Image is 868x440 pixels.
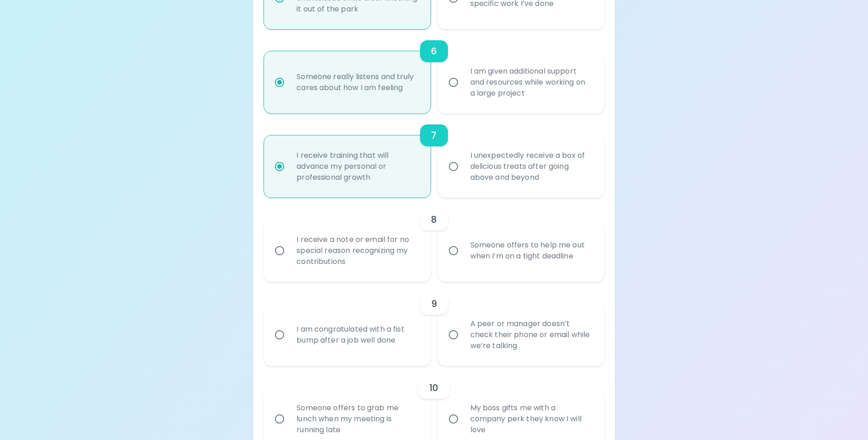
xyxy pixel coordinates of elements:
div: I receive a note or email for no special reason recognizing my contributions [289,223,425,278]
h6: 6 [431,44,437,59]
h6: 7 [431,128,437,143]
div: Someone offers to help me out when I’m on a tight deadline [463,229,599,273]
div: choice-group-check [264,282,604,366]
div: choice-group-check [264,198,604,282]
h6: 8 [431,212,437,227]
div: choice-group-check [264,29,604,113]
div: Someone really listens and truly cares about how I am feeling [289,60,425,104]
div: A peer or manager doesn’t check their phone or email while we’re talking [463,307,599,362]
div: choice-group-check [264,113,604,198]
div: I am congratulated with a fist bump after a job well done [289,313,425,357]
div: I receive training that will advance my personal or professional growth [289,139,425,194]
div: I unexpectedly receive a box of delicious treats after going above and beyond [463,139,599,194]
div: I am given additional support and resources while working on a large project [463,55,599,110]
h6: 10 [429,381,438,395]
h6: 9 [431,296,437,311]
